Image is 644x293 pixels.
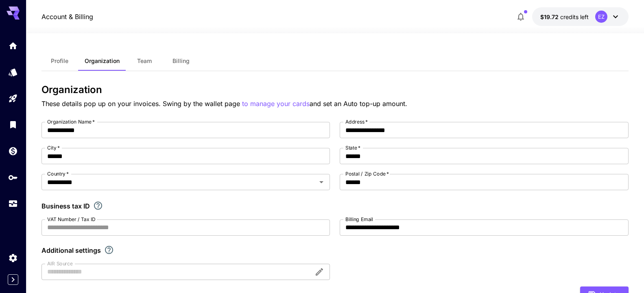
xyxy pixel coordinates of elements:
label: Organization Name [47,118,95,125]
div: Library [8,119,18,130]
label: City [47,144,60,151]
span: Team [137,57,152,65]
label: Country [47,170,69,177]
div: $19.72469 [540,13,589,21]
span: $19.72 [540,13,560,20]
h3: Organization [41,84,629,95]
div: Playground [8,91,18,101]
div: API Keys [8,172,18,182]
span: Organization [85,57,120,65]
button: Open [316,176,327,188]
span: and set an Auto top-up amount. [310,100,407,108]
label: Billing Email [345,216,373,223]
span: Profile [51,57,68,65]
svg: If you are a business tax registrant, please enter your business tax ID here. [93,201,103,211]
span: Billing [172,57,190,65]
span: credits left [560,13,589,20]
label: VAT Number / Tax ID [47,216,96,223]
label: State [345,144,360,151]
button: Expand sidebar [8,274,18,285]
div: Settings [8,253,18,263]
label: Address [345,118,368,125]
nav: breadcrumb [41,12,93,22]
span: These details pop up on your invoices. Swing by the wallet page [41,100,242,108]
svg: Explore additional customization settings [104,245,114,255]
div: Home [8,41,18,51]
div: Wallet [8,143,18,154]
a: Account & Billing [41,12,93,22]
button: $19.72469EZ [532,7,629,26]
div: Models [8,67,18,77]
label: AIR Source [47,260,72,267]
p: Additional settings [41,245,101,255]
p: Business tax ID [41,201,90,211]
button: to manage your cards [242,99,310,109]
div: Usage [8,199,18,209]
label: Postal / Zip Code [345,170,389,177]
div: EZ [595,11,607,23]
